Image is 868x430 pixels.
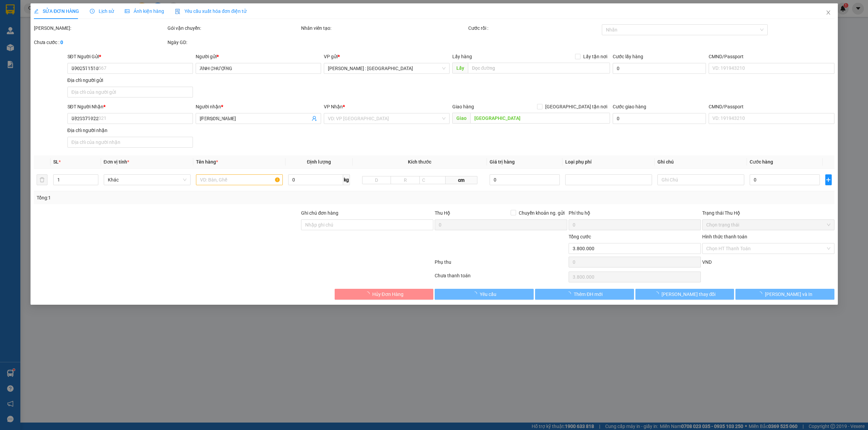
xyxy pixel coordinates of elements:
span: edit [34,9,39,14]
div: CMND/Passport [709,53,834,60]
span: Chọn trạng thái [706,220,830,230]
span: VP Nhận [324,104,343,109]
input: Địa chỉ của người nhận [67,137,193,148]
span: clock-circle [90,9,95,14]
span: Giá trị hàng [489,159,514,165]
span: Hồ Chí Minh : Kho Quận 12 [328,63,445,73]
span: close [825,10,831,15]
span: plus [825,177,831,182]
span: Hủy Đơn Hàng [372,291,403,298]
span: loading [364,292,372,296]
div: Người nhận [196,103,321,110]
div: CMND/Passport [709,103,834,110]
div: Phí thu hộ [568,209,701,219]
div: Nhân viên tạo: [301,24,467,32]
input: C [419,176,445,184]
label: Cước giao hàng [612,104,646,109]
div: Người gửi [196,53,321,60]
button: plus [825,174,831,185]
span: Yêu cầu xuất hóa đơn điện tử [175,8,246,14]
div: Cước rồi : [468,24,600,32]
span: cm [445,176,477,184]
span: user-add [312,116,317,121]
span: loading [757,292,765,296]
span: loading [472,292,479,296]
span: Giao hàng [452,104,474,109]
th: Loại phụ phí [562,155,654,169]
span: Yêu cầu [479,291,496,298]
span: Ảnh kiện hàng [125,8,164,14]
span: Định lượng [307,159,331,165]
span: Chuyển khoản ng. gửi [516,209,567,217]
div: Phụ thu [434,258,568,270]
span: [PERSON_NAME] và In [765,291,812,298]
div: Chưa thanh toán [434,272,568,284]
span: VND [702,259,711,265]
span: Lấy [452,63,468,73]
input: VD: Bàn, Ghế [196,174,282,185]
div: Ngày GD: [167,39,300,46]
div: [PERSON_NAME]: [34,24,166,32]
div: Trạng thái Thu Hộ [702,209,834,217]
div: SĐT Người Gửi [67,53,193,60]
button: [PERSON_NAME] và In [735,289,834,300]
input: Ghi chú đơn hàng [301,219,433,230]
span: Tổng cước [568,234,591,239]
span: Khác [107,175,186,185]
input: R [391,176,419,184]
div: VP gửi [324,53,449,60]
label: Cước lấy hàng [612,54,643,59]
span: Tên hàng [196,159,218,165]
span: Giao [452,113,470,124]
input: Cước lấy hàng [612,63,706,74]
input: D [362,176,391,184]
div: Gói vận chuyển: [167,24,300,32]
span: SỬA ĐƠN HÀNG [34,8,79,14]
div: Địa chỉ người gửi [67,77,193,84]
span: Cước hàng [749,159,773,165]
th: Ghi chú [654,155,747,169]
input: Ghi Chú [657,174,744,185]
input: Cước giao hàng [612,113,706,124]
div: Chưa cước : [34,39,166,46]
span: kg [343,174,350,185]
button: Close [818,3,837,22]
label: Hình thức thanh toán [702,234,747,239]
span: Kích thước [408,159,431,165]
span: Lấy hàng [452,54,472,59]
label: Ghi chú đơn hàng [301,210,338,216]
span: SL [53,159,59,165]
button: delete [37,174,47,185]
input: Dọc đường [468,63,610,73]
span: Đơn vị tính [103,159,129,165]
span: Lấy tận nơi [580,53,610,60]
input: Dọc đường [470,113,610,124]
span: loading [654,292,661,296]
button: Yêu cầu [435,289,534,300]
span: loading [566,292,574,296]
span: Thu Hộ [435,210,450,216]
button: Thêm ĐH mới [535,289,634,300]
input: Địa chỉ của người gửi [67,87,193,98]
div: SĐT Người Nhận [67,103,193,110]
span: picture [125,9,130,14]
button: [PERSON_NAME] thay đổi [635,289,734,300]
img: icon [175,9,180,14]
div: Địa chỉ người nhận [67,127,193,134]
div: Tổng: 1 [37,194,335,201]
span: [PERSON_NAME] thay đổi [661,291,715,298]
span: [GEOGRAPHIC_DATA] tận nơi [542,103,610,110]
button: Hủy Đơn Hàng [334,289,433,300]
b: 0 [60,40,63,45]
span: Lịch sử [90,8,114,14]
span: Thêm ĐH mới [574,291,603,298]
